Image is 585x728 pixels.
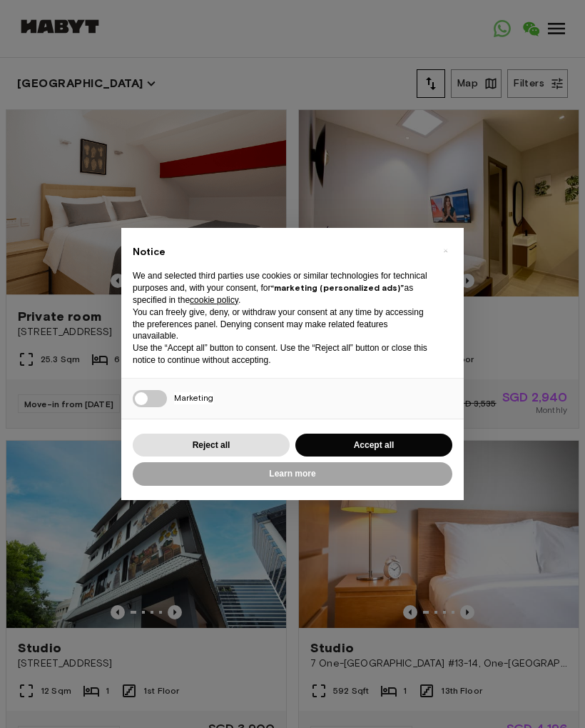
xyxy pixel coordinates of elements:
[443,242,448,259] span: ×
[133,342,429,367] p: Use the “Accept all” button to consent. Use the “Reject all” button or close this notice to conti...
[133,270,429,306] p: We and selected third parties use cookies or similar technologies for technical purposes and, wit...
[133,462,452,486] button: Learn more
[133,245,429,259] h2: Notice
[434,239,457,262] button: Close this notice
[270,282,404,293] strong: “marketing (personalized ads)”
[295,434,452,457] button: Accept all
[133,434,290,457] button: Reject all
[174,392,213,404] span: Marketing
[190,295,238,305] a: cookie policy
[133,306,429,342] p: You can freely give, deny, or withdraw your consent at any time by accessing the preferences pane...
